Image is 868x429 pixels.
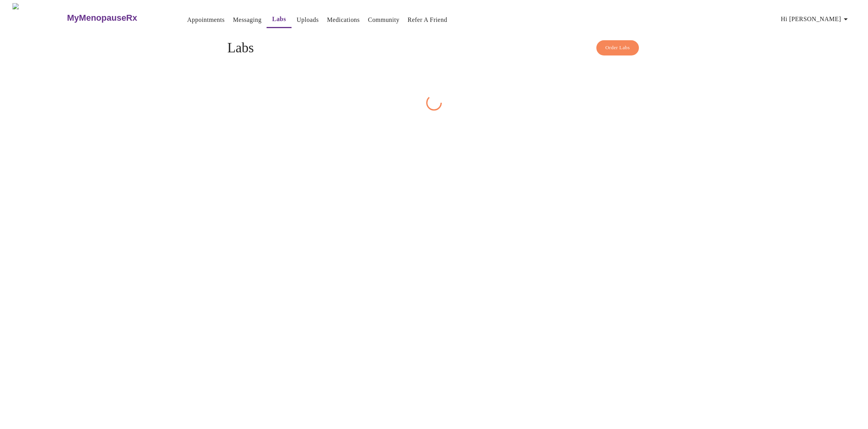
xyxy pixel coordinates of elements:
button: Order Labs [596,40,639,55]
a: Medications [327,14,360,25]
button: Labs [267,11,292,28]
a: Uploads [297,14,319,25]
a: Refer a Friend [407,14,447,25]
button: Medications [324,12,363,28]
a: Appointments [187,14,225,25]
button: Refer a Friend [404,12,450,28]
img: MyMenopauseRx Logo [12,3,66,32]
a: Community [368,14,400,25]
a: Labs [272,14,286,25]
span: Order Labs [605,43,630,52]
button: Messaging [230,12,265,28]
button: Uploads [293,12,322,28]
a: Messaging [233,14,261,25]
h3: MyMenopauseRx [67,13,137,23]
button: Appointments [184,12,228,28]
button: Community [365,12,403,28]
button: Hi [PERSON_NAME] [778,11,854,27]
h4: Labs [227,40,640,56]
span: Hi [PERSON_NAME] [781,14,850,25]
a: MyMenopauseRx [66,4,168,32]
